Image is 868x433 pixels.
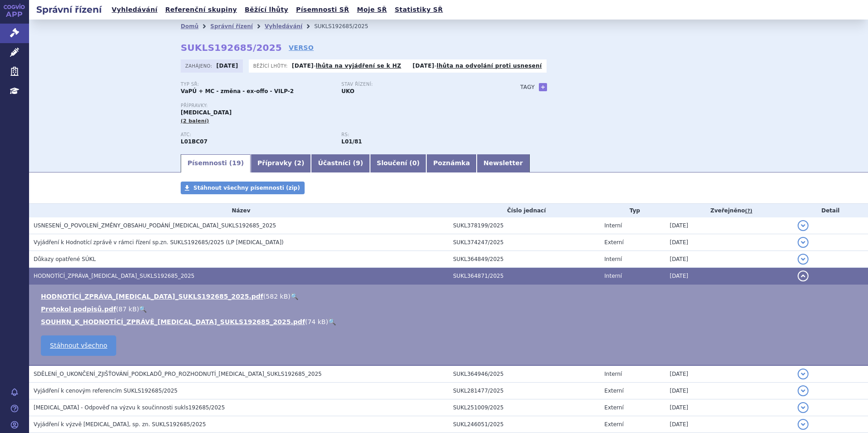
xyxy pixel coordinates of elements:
a: Vyhledávání [265,23,302,30]
button: detail [798,237,809,248]
button: detail [798,369,809,379]
span: Vyjádření k cenovým referencím SUKLS192685/2025 [34,388,178,394]
a: Protokol podpisů.pdf [41,305,116,313]
span: 74 kB [307,318,325,325]
a: Správní řízení [210,23,253,30]
span: Interní [604,256,622,262]
span: Externí [604,239,623,246]
h3: Tagy [520,82,535,93]
button: detail [798,402,809,413]
li: ( ) [41,305,859,314]
a: Statistiky SŘ [392,4,445,16]
th: Zveřejněno [665,204,793,217]
a: HODNOTÍCÍ_ZPRÁVA_[MEDICAL_DATA]_SUKLS192685_2025.pdf [41,293,263,300]
p: - [292,62,401,69]
td: [DATE] [665,234,793,251]
a: 🔍 [139,305,147,313]
span: Stáhnout všechny písemnosti (zip) [193,185,300,191]
td: SUKL364946/2025 [449,365,600,383]
a: Běžící lhůty [242,4,291,16]
a: Newsletter [477,154,530,172]
td: SUKL374247/2025 [449,234,600,251]
a: Písemnosti SŘ [293,4,352,16]
span: 0 [412,159,417,167]
li: SUKLS192685/2025 [314,20,380,33]
td: [DATE] [665,217,793,234]
li: ( ) [41,317,859,326]
th: Číslo jednací [449,204,600,217]
abbr: (?) [745,208,752,214]
span: ONUREG - Odpověď na výzvu k součinnosti sukls192685/2025 [34,404,225,411]
td: SUKL364871/2025 [449,268,600,285]
td: [DATE] [665,268,793,285]
span: Důkazy opatřené SÚKL [34,256,96,262]
td: SUKL378199/2025 [449,217,600,234]
span: Interní [604,273,622,279]
p: Typ SŘ: [181,82,332,87]
a: Referenční skupiny [163,4,240,16]
a: Stáhnout všechny písemnosti (zip) [181,182,305,194]
button: detail [798,220,809,231]
h2: Správní řízení [29,3,109,16]
a: Přípravky (2) [251,154,311,172]
button: detail [798,271,809,281]
button: detail [798,254,809,265]
a: Stáhnout všechno [41,335,116,356]
strong: [DATE] [292,63,314,69]
span: [MEDICAL_DATA] [181,109,232,116]
strong: azacitidin [341,138,362,145]
p: RS: [341,132,493,138]
td: [DATE] [665,365,793,383]
a: Písemnosti (19) [181,154,251,172]
li: ( ) [41,292,859,301]
td: [DATE] [665,251,793,268]
span: Běžící lhůty: [253,62,290,69]
strong: [DATE] [413,63,434,69]
a: Vyhledávání [109,4,160,16]
a: + [539,83,547,91]
span: Vyjádření k výzvě ONUREG, sp. zn. SUKLS192685/2025 [34,421,206,428]
a: Účastníci (9) [311,154,370,172]
th: Název [29,204,449,217]
a: VERSO [289,43,314,52]
span: Externí [604,421,623,428]
strong: VaPÚ + MC - změna - ex-offo - VILP-2 [181,88,294,94]
td: [DATE] [665,383,793,399]
span: 19 [232,159,241,167]
strong: SUKLS192685/2025 [181,42,282,53]
span: Vyjádření k Hodnotící zprávě v rámci řízení sp.zn. SUKLS192685/2025 (LP Onureg) [34,239,284,246]
p: Přípravky: [181,103,502,108]
p: - [413,62,542,69]
span: Zahájeno: [185,62,214,69]
span: 87 kB [118,305,137,313]
span: HODNOTÍCÍ_ZPRÁVA_ONUREG_SUKLS192685_2025 [34,273,195,279]
span: USNESENÍ_O_POVOLENÍ_ZMĚNY_OBSAHU_PODÁNÍ_ONUREG_SUKLS192685_2025 [34,222,276,229]
td: [DATE] [665,416,793,433]
a: Moje SŘ [354,4,390,16]
span: (2 balení) [181,118,209,124]
span: 2 [297,159,301,167]
a: Domů [181,23,198,30]
button: detail [798,385,809,396]
strong: UKO [341,88,355,94]
span: Externí [604,404,623,411]
a: lhůta na vyjádření se k HZ [316,63,401,69]
a: SOUHRN_K_HODNOTÍCÍ_ZPRÁVĚ_[MEDICAL_DATA]_SUKLS192685_2025.pdf [41,318,305,325]
button: detail [798,419,809,430]
td: SUKL246051/2025 [449,416,600,433]
a: Poznámka [426,154,477,172]
td: [DATE] [665,399,793,416]
span: Interní [604,371,622,377]
a: 🔍 [291,293,298,300]
span: SDĚLENÍ_O_UKONČENÍ_ZJIŠŤOVÁNÍ_PODKLADŮ_PRO_ROZHODNUTÍ_ONUREG_SUKLS192685_2025 [34,371,322,377]
strong: AZACITIDIN [181,138,207,145]
p: Stav řízení: [341,82,493,87]
span: 582 kB [266,293,288,300]
span: Interní [604,222,622,229]
span: Externí [604,388,623,394]
a: 🔍 [328,318,336,325]
a: Sloučení (0) [370,154,426,172]
th: Detail [793,204,868,217]
strong: [DATE] [217,63,238,69]
span: 9 [356,159,360,167]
